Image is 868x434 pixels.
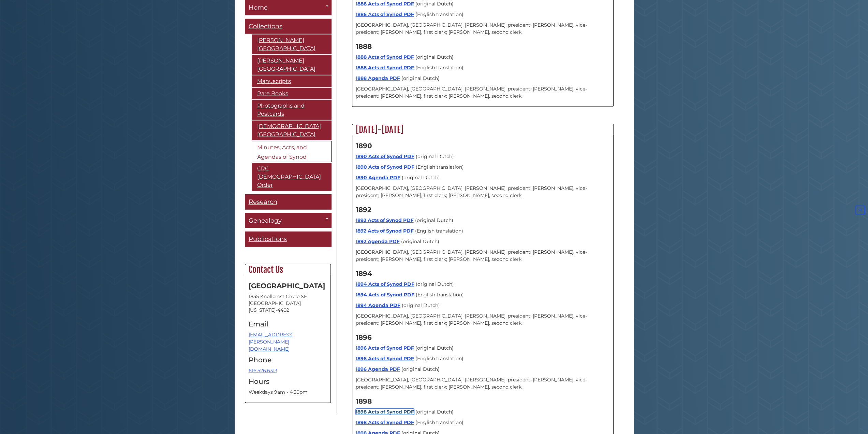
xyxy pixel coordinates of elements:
p: [GEOGRAPHIC_DATA], [GEOGRAPHIC_DATA]: [PERSON_NAME], president; [PERSON_NAME], vice-president; [P... [356,249,610,263]
p: [GEOGRAPHIC_DATA], [GEOGRAPHIC_DATA]: [PERSON_NAME], president; [PERSON_NAME], vice-president; [P... [356,22,610,36]
span: Research [249,198,277,206]
p: (original Dutch) [356,174,610,181]
a: 1896 Agenda PDF [356,366,400,372]
p: [GEOGRAPHIC_DATA], [GEOGRAPHIC_DATA]: [PERSON_NAME], president; [PERSON_NAME], vice-president; [P... [356,376,610,391]
a: 1888 Acts of Synod PDF [356,65,414,71]
strong: 1898 [356,397,372,405]
span: Publications [249,235,287,243]
a: [PERSON_NAME][GEOGRAPHIC_DATA] [252,55,332,75]
p: (English translation) [356,64,610,71]
p: [GEOGRAPHIC_DATA], [GEOGRAPHIC_DATA]: [PERSON_NAME], president; [PERSON_NAME], vice-president; [P... [356,85,610,100]
strong: 1888 [356,42,372,51]
a: [PERSON_NAME][GEOGRAPHIC_DATA] [252,34,332,54]
a: 1888 Agenda PDF [356,75,400,81]
a: 1886 Acts of Synod PDF [356,11,414,17]
span: Home [249,4,268,11]
a: [DEMOGRAPHIC_DATA][GEOGRAPHIC_DATA] [252,121,332,140]
p: [GEOGRAPHIC_DATA], [GEOGRAPHIC_DATA]: [PERSON_NAME], president; [PERSON_NAME], vice-president; [P... [356,185,610,199]
a: Research [245,194,332,210]
h4: Email [249,320,327,328]
p: (English translation) [356,11,610,18]
p: (original Dutch) [356,0,610,8]
strong: 1894 [356,269,372,278]
a: 1894 Acts of Synod PDF [356,281,414,287]
p: (original Dutch) [356,408,610,416]
h2: [DATE]-[DATE] [352,124,613,135]
a: Genealogy [245,213,332,228]
a: Publications [245,232,332,247]
a: Back to Top [854,207,866,213]
a: 1896 Acts of Synod PDF [356,355,414,362]
p: (original Dutch) [356,302,610,309]
a: 1896 Acts of Synod PDF [356,345,414,351]
strong: 1892 [356,206,371,214]
p: (original Dutch) [356,54,610,61]
a: 1890 Agenda PDF [356,174,400,181]
strong: 1890 [356,142,372,150]
a: 616.526.6313 [249,367,277,374]
p: (English translation) [356,164,610,171]
address: 1855 Knollcrest Circle SE [GEOGRAPHIC_DATA][US_STATE]-4402 [249,293,327,313]
a: 1894 Acts of Synod PDF [356,292,414,298]
h2: Contact Us [245,264,330,275]
a: 1890 Acts of Synod PDF [356,153,414,159]
p: (English translation) [356,355,610,362]
p: (original Dutch) [356,238,610,245]
p: (English translation) [356,419,610,426]
strong: [GEOGRAPHIC_DATA] [249,282,325,290]
p: (original Dutch) [356,75,610,82]
a: 1892 Acts of Synod PDF [356,217,414,223]
a: Manuscripts [252,75,332,87]
p: (original Dutch) [356,153,610,160]
p: Weekdays 9am - 4:30pm [249,389,327,396]
a: 1898 Acts of Synod PDF [356,419,414,425]
a: 1886 Acts of Synod PDF [356,1,414,7]
span: Genealogy [249,217,282,224]
p: (original Dutch) [356,281,610,288]
p: (original Dutch) [356,345,610,352]
a: 1890 Acts of Synod PDF [356,164,414,170]
a: 1892 Agenda PDF [356,238,400,244]
h4: Phone [249,356,327,364]
strong: 1896 [356,333,372,341]
a: CRC [DEMOGRAPHIC_DATA] Order [252,163,332,191]
a: 1898 Acts of Synod PDF [356,409,414,415]
p: (English translation) [356,291,610,298]
p: (English translation) [356,227,610,235]
p: (original Dutch) [356,217,610,224]
a: Photographs and Postcards [252,100,332,120]
p: [GEOGRAPHIC_DATA], [GEOGRAPHIC_DATA]: [PERSON_NAME], president; [PERSON_NAME], vice-president; [P... [356,312,610,327]
a: [EMAIL_ADDRESS][PERSON_NAME][DOMAIN_NAME] [249,332,294,352]
p: (original Dutch) [356,366,610,373]
a: Rare Books [252,88,332,99]
h4: Hours [249,378,327,385]
a: Minutes, Acts, and Agendas of Synod [252,141,332,162]
a: Collections [245,19,332,34]
span: Collections [249,23,282,30]
a: 1892 Acts of Synod PDF [356,228,414,234]
a: 1894 Agenda PDF [356,302,400,308]
a: 1888 Acts of Synod PDF [356,54,414,60]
